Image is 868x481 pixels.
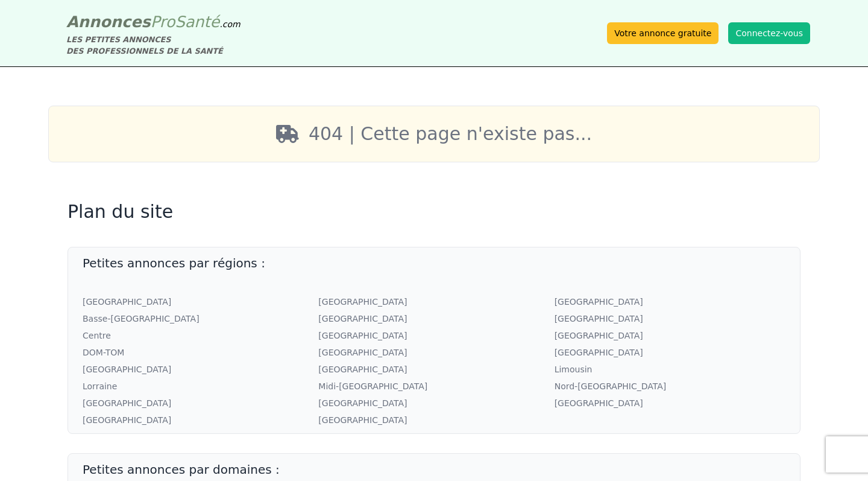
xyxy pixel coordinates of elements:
a: [GEOGRAPHIC_DATA] [555,331,643,340]
a: Midi-[GEOGRAPHIC_DATA] [318,381,427,391]
a: Limousin [555,365,593,374]
a: [GEOGRAPHIC_DATA] [83,365,171,374]
a: Votre annonce gratuite [607,22,719,44]
a: [GEOGRAPHIC_DATA] [318,314,407,323]
div: LES PETITES ANNONCES DES PROFESSIONNELS DE LA SANTÉ [66,34,241,57]
a: [GEOGRAPHIC_DATA] [318,331,407,340]
a: [GEOGRAPHIC_DATA] [318,415,407,425]
span: Pro [151,13,175,31]
a: [GEOGRAPHIC_DATA] [318,297,407,307]
a: Nord-[GEOGRAPHIC_DATA] [555,381,667,391]
h2: Petites annonces par régions : [83,255,785,272]
a: Basse-[GEOGRAPHIC_DATA] [83,314,200,323]
a: [GEOGRAPHIC_DATA] [555,314,643,323]
div: 404 | Cette page n'existe pas... [304,118,597,150]
a: Lorraine [83,381,117,391]
h2: Petites annonces par domaines : [83,461,785,478]
a: [GEOGRAPHIC_DATA] [83,415,171,425]
button: Connectez-vous [728,22,810,44]
span: .com [219,19,240,29]
a: Centre [83,331,111,340]
a: [GEOGRAPHIC_DATA] [318,348,407,357]
h1: Plan du site [68,201,800,223]
a: [GEOGRAPHIC_DATA] [83,398,171,408]
span: Santé [175,13,219,31]
a: AnnoncesProSanté.com [66,13,241,31]
a: DOM-TOM [83,348,124,357]
a: [GEOGRAPHIC_DATA] [318,398,407,408]
a: [GEOGRAPHIC_DATA] [318,365,407,374]
a: [GEOGRAPHIC_DATA] [555,348,643,357]
a: [GEOGRAPHIC_DATA] [555,398,643,408]
span: Annonces [66,13,151,31]
a: [GEOGRAPHIC_DATA] [83,297,171,307]
a: [GEOGRAPHIC_DATA] [555,297,643,307]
